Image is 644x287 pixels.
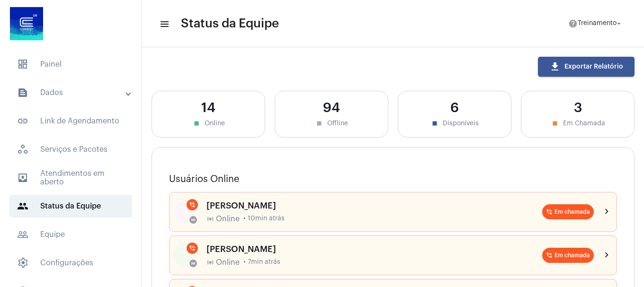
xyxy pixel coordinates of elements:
[546,209,553,215] mat-icon: phone_in_talk
[161,101,255,115] div: 14
[9,138,132,161] span: Serviços e Pacotes
[9,53,132,76] span: Painel
[17,172,28,183] mat-icon: sidenav icon
[430,119,439,128] mat-icon: stop
[243,259,280,266] span: • 7min atrás
[546,252,553,259] mat-icon: phone_in_talk
[17,59,28,70] span: sidenav icon
[531,119,625,128] div: Em Chamada
[578,20,617,27] span: Treinamento
[192,119,201,128] mat-icon: stop
[285,101,378,115] div: 94
[216,215,240,223] span: Online
[17,144,28,155] span: sidenav icon
[9,166,132,189] span: Atendimentos em aberto
[17,87,126,98] mat-panel-title: Dados
[206,201,542,210] div: [PERSON_NAME]
[191,261,196,266] mat-icon: online_prediction
[563,14,629,33] button: Treinamento
[189,201,196,208] mat-icon: phone_in_talk
[161,119,255,128] div: Online
[549,63,623,70] span: Exportar Relatório
[9,195,132,217] span: Status da Equipe
[551,119,559,128] mat-icon: stop
[542,204,594,219] mat-chip: Em chamada
[189,245,196,252] mat-icon: phone_in_talk
[285,119,378,128] div: Offline
[9,252,132,274] span: Configurações
[615,19,623,28] mat-icon: arrow_drop_down
[169,174,617,184] h3: Usuários Online
[159,18,169,30] mat-icon: sidenav icon
[9,223,132,246] span: Equipe
[17,115,28,127] mat-icon: sidenav icon
[206,259,214,266] mat-icon: online_prediction
[601,206,613,217] mat-icon: chevron_right
[17,229,28,240] mat-icon: sidenav icon
[9,110,132,132] span: Link de Agendamento
[408,101,501,115] div: 6
[531,101,625,115] div: 3
[181,16,279,31] span: Status da Equipe
[206,215,214,223] mat-icon: online_prediction
[17,87,28,98] mat-icon: sidenav icon
[538,57,635,77] button: Exportar Relatório
[542,248,594,263] mat-chip: Em chamada
[6,81,142,104] mat-expansion-panel-header: sidenav iconDados
[243,215,285,222] span: • 10min atrás
[601,250,613,261] mat-icon: chevron_right
[568,19,578,28] mat-icon: help
[17,200,28,212] mat-icon: sidenav icon
[408,119,501,128] div: Disponíveis
[191,217,196,222] mat-icon: online_prediction
[206,244,542,254] div: [PERSON_NAME]
[173,200,197,224] div: J
[173,244,197,267] div: T
[549,61,561,72] mat-icon: download
[17,257,28,269] span: sidenav icon
[315,119,323,128] mat-icon: stop
[8,5,45,43] img: d4669ae0-8c07-2337-4f67-34b0df7f5ae4.jpeg
[216,258,240,267] span: Online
